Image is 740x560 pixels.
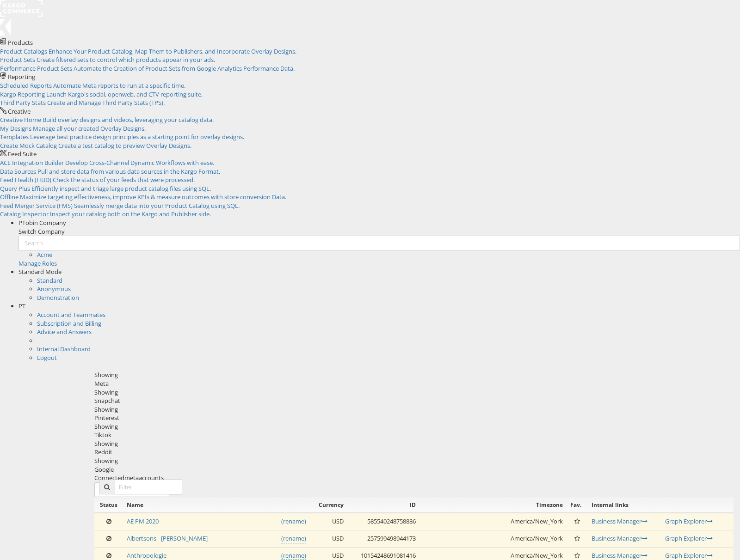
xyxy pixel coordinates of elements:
a: Business Manager [592,517,647,525]
button: ConnectmetaAccounts [94,482,169,498]
a: Business Manager [592,551,647,560]
span: Manage all your created Overlay Designs. [33,124,146,133]
a: Account and Teammates [37,310,105,319]
td: 585540248758886 [347,513,419,530]
th: Internal links [588,497,661,513]
div: Switch Company [18,227,740,236]
span: Inspect your catalog both on the Kargo and Publisher side. [50,210,211,218]
span: Check the status of your feeds that were processed. [53,176,195,184]
th: Fav. [567,497,588,513]
td: USD [310,513,347,530]
td: America/New_York [419,513,567,530]
a: Graph Explorer [665,534,713,542]
a: Acme [37,250,52,259]
span: Create and Manage Third Party Stats (TPS). [47,98,165,107]
td: 257599498944173 [347,530,419,547]
span: Enhance Your Product Catalog, Map Them to Publishers, and Incorporate Overlay Designs. [49,47,296,55]
span: Automate Meta reports to run at a specific time. [53,81,185,90]
div: Showing [94,439,734,448]
span: Reporting [8,73,35,81]
div: Connected accounts [94,474,734,482]
span: Develop Cross-Channel Dynamic Workflows with ease. [65,158,214,167]
th: Currency [310,497,347,513]
span: Create filtered sets to control which products appear in your ads. [37,55,215,64]
a: Graph Explorer [665,551,713,560]
a: Albertsons - [PERSON_NAME] [127,534,208,542]
div: Meta [94,379,734,388]
a: Manage Roles [18,259,57,268]
a: (rename) [281,517,306,526]
span: Efficiently inspect and triage large product catalog files using SQL. [31,184,211,193]
span: PTobin Company [18,219,66,227]
a: Standard [37,276,62,285]
input: Filter [115,480,182,494]
a: Business Manager [592,534,647,542]
span: Products [8,38,33,47]
a: Anonymous [37,285,71,293]
span: PT [18,302,25,310]
a: Advice and Answers [37,328,92,336]
a: Anthropologie [127,551,166,560]
span: Seamlessly merge data into your Product Catalog using SQL. [74,201,240,210]
div: Showing [94,457,734,465]
span: Standard Mode [18,268,62,276]
a: AE PM 2020 [127,517,159,525]
a: Internal Dashboard [37,345,91,353]
span: Creative [8,107,31,116]
span: Automate the Creation of Product Sets from Google Analytics Performance Data. [74,64,295,73]
a: Logout [37,353,57,362]
th: Name [123,497,310,513]
span: Launch Kargo's social, openweb, and CTV reporting suite. [46,90,203,98]
span: Pull and store data from various data sources in the Kargo Format. [37,167,220,176]
span: Build overlay designs and videos, leveraging your catalog data. [43,116,214,124]
th: Timezone [419,497,567,513]
th: ID [347,497,419,513]
span: meta [124,474,139,482]
div: Reddit [94,448,734,457]
span: Maximize targeting effectiveness, improve KPIs & measure outcomes with store conversion Data. [20,193,286,201]
a: Subscription and Billing [37,319,101,328]
input: Search [18,236,740,250]
div: Pinterest [94,414,734,422]
span: Leverage best practice design principles as a starting point for overlay designs. [30,133,244,141]
div: Showing [94,405,734,414]
a: Graph Explorer [665,517,713,525]
span: Feed Suite [8,150,37,158]
span: Create a test catalog to preview Overlay Designs. [58,141,191,150]
th: Status [94,497,123,513]
div: Google [94,465,734,474]
div: Showing [94,371,734,379]
a: Demonstration [37,293,79,302]
div: Showing [94,422,734,431]
td: USD [310,530,347,547]
a: (rename) [281,534,306,543]
div: Tiktok [94,431,734,439]
div: Snapchat [94,396,734,405]
td: America/New_York [419,530,567,547]
div: Showing [94,388,734,397]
